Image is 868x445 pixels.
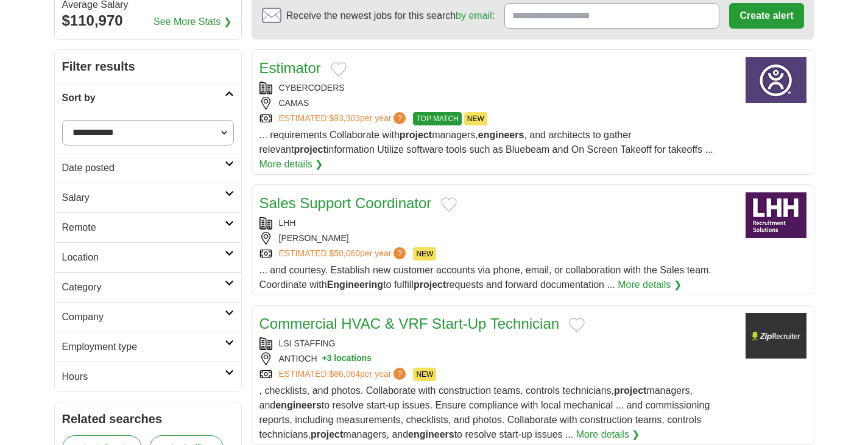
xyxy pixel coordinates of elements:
a: Date posted [55,153,241,183]
a: Commercial HVAC & VRF Start-Up Technician [259,315,560,332]
a: ESTIMATED:$93,303per year? [279,112,409,125]
span: ? [393,368,406,380]
h2: Related searches [62,410,234,428]
span: TOP MATCH [413,112,461,125]
h2: Location [62,250,225,265]
a: More details ❯ [618,278,682,292]
span: $93,303 [329,113,360,123]
a: Sales Support Coordinator [259,195,432,211]
strong: project [311,429,343,440]
img: Company logo [746,313,806,359]
img: LHH logo [746,192,806,238]
strong: engineers [275,400,322,410]
a: More details ❯ [576,427,640,442]
h2: Remote [62,220,225,235]
h2: Company [62,310,225,324]
a: by email [456,10,492,21]
a: Sort by [55,83,241,113]
h2: Filter results [55,50,241,83]
button: +3 locations [322,352,372,365]
strong: project [614,385,646,396]
a: Company [55,302,241,332]
button: Add to favorite jobs [331,62,347,77]
span: $86,064 [329,369,360,379]
img: CyberCoders logo [746,57,806,103]
a: ESTIMATED:$50,060per year? [279,247,409,261]
span: ? [393,112,406,124]
strong: project [294,144,326,155]
button: Add to favorite jobs [569,318,585,332]
div: ANTIOCH [259,352,736,365]
a: Estimator [259,60,321,76]
span: NEW [464,112,487,125]
a: Salary [55,183,241,212]
span: Receive the newest jobs for this search : [286,9,495,23]
a: Remote [55,212,241,242]
div: CAMAS [259,97,736,110]
span: ... requirements Collaborate with managers, , and architects to gather relevant information Utili... [259,130,713,155]
div: [PERSON_NAME] [259,232,736,245]
button: Create alert [729,3,803,29]
span: ... and courtesy. Establish new customer accounts via phone, email, or collaboration with the Sal... [259,265,711,290]
a: ESTIMATED:$86,064per year? [279,368,409,381]
button: Add to favorite jobs [441,197,457,212]
h2: Salary [62,191,225,205]
a: Hours [55,362,241,391]
strong: Engineering [327,279,383,290]
h2: Hours [62,370,225,384]
h2: Category [62,280,225,295]
a: CYBERCODERS [279,83,345,93]
span: + [322,352,327,365]
a: More details ❯ [259,157,323,172]
a: See More Stats ❯ [153,15,231,29]
h2: Employment type [62,340,225,354]
h2: Sort by [62,91,225,105]
strong: engineers [408,429,454,440]
div: $110,970 [62,10,234,32]
span: NEW [413,247,436,261]
span: ? [393,247,406,259]
div: LSI STAFFING [259,337,736,350]
a: LHH [279,218,296,228]
span: , checklists, and photos. Collaborate with construction teams, controls technicians, managers, an... [259,385,710,440]
span: $50,060 [329,248,360,258]
a: Employment type [55,332,241,362]
span: NEW [413,368,436,381]
h2: Date posted [62,161,225,175]
strong: engineers [478,130,524,140]
a: Location [55,242,241,272]
strong: project [400,130,432,140]
strong: project [414,279,446,290]
a: Category [55,272,241,302]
